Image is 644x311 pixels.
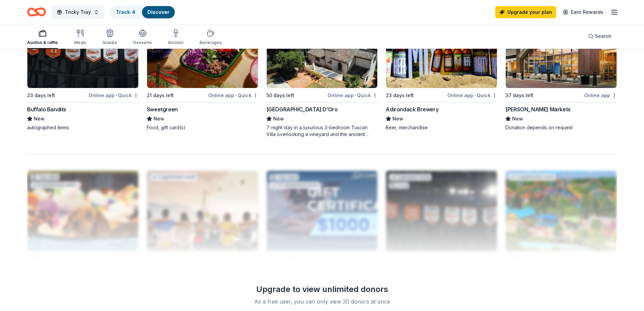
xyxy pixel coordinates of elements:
[116,93,117,98] span: •
[386,91,414,99] div: 23 days left
[89,91,139,99] div: Online app Quick
[474,93,476,98] span: •
[147,7,258,131] a: Image for Sweetgreen1 applylast week21 days leftOnline app•QuickSweetgreenNewFood, gift card(s)
[208,91,258,99] div: Online app Quick
[102,26,117,49] button: Snacks
[133,26,152,49] button: Desserts
[34,115,45,123] span: New
[392,115,403,123] span: New
[27,4,46,20] a: Home
[147,124,258,131] div: Food, gift card(s)
[505,124,617,131] div: Donation depends on request
[27,40,58,45] div: Auction & raffle
[505,7,617,131] a: Image for Weis Markets37 days leftOnline app[PERSON_NAME] MarketsNewDonation depends on request
[266,124,378,138] div: 7-night stay in a luxurious 3-bedroom Tuscan Villa overlooking a vineyard and the ancient walled ...
[110,5,175,19] button: Track· 4Discover
[328,91,378,99] div: Online app Quick
[583,29,617,43] button: Search
[512,115,523,123] span: New
[233,297,411,306] div: As a free user, you can only view 20 donors at once
[74,40,86,45] div: Meals
[168,40,183,45] div: Alcohol
[495,6,556,18] a: Upgrade your plan
[116,9,135,15] a: Track· 4
[505,91,533,99] div: 37 days left
[595,32,612,40] span: Search
[584,91,617,99] div: Online app
[147,9,169,15] a: Discover
[235,93,237,98] span: •
[266,105,338,113] div: [GEOGRAPHIC_DATA] D’Oro
[505,105,571,113] div: [PERSON_NAME] Markets
[133,40,152,45] div: Desserts
[386,105,438,113] div: Adirondack Brewery
[102,40,117,45] div: Snacks
[27,7,139,131] a: Image for Buffalo Bandits1 applylast weekLocal23 days leftOnline app•QuickBuffalo BanditsNewautog...
[559,6,607,18] a: Earn Rewards
[74,26,86,49] button: Meals
[27,26,58,49] button: Auction & raffle
[199,40,222,45] div: Beverages
[168,26,183,49] button: Alcohol
[199,26,222,49] button: Beverages
[447,91,497,99] div: Online app Quick
[27,91,55,99] div: 23 days left
[386,7,497,131] a: Image for Adirondack BreweryLocal23 days leftOnline app•QuickAdirondack BreweryNewBeer, merchandise
[266,7,378,138] a: Image for Villa Sogni D’Oro4 applieslast week50 days leftOnline app•Quick[GEOGRAPHIC_DATA] D’OroN...
[147,105,178,113] div: Sweetgreen
[27,124,139,131] div: autographed items
[266,91,294,99] div: 50 days left
[147,91,174,99] div: 21 days left
[225,284,420,295] div: Upgrade to view unlimited donors
[65,8,91,16] span: Tricky Tray
[51,5,104,19] button: Tricky Tray
[27,105,66,113] div: Buffalo Bandits
[153,115,164,123] span: New
[273,115,284,123] span: New
[386,124,497,131] div: Beer, merchandise
[355,93,356,98] span: •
